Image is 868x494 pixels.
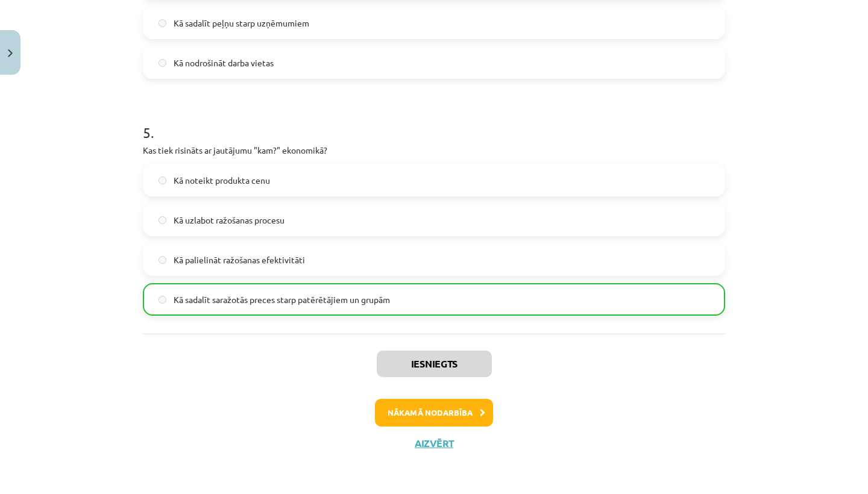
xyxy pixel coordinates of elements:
input: Kā sadalīt peļņu starp uzņēmumiem [159,19,166,27]
button: Aizvērt [411,437,457,449]
span: Kā nodrošināt darba vietas [174,57,274,69]
span: Kā uzlabot ražošanas procesu [174,214,285,227]
input: Kā uzlabot ražošanas procesu [159,216,166,224]
p: Kas tiek risināts ar jautājumu "kam?" ekonomikā? [143,144,725,157]
input: Kā nodrošināt darba vietas [159,59,166,67]
img: icon-close-lesson-0947bae3869378f0d4975bcd49f059093ad1ed9edebbc8119c70593378902aed.svg [8,49,13,57]
h1: 5 . [143,103,725,140]
span: Kā noteikt produkta cenu [174,174,270,187]
span: Kā sadalīt peļņu starp uzņēmumiem [174,17,309,30]
button: Nākamā nodarbība [375,399,493,427]
span: Kā sadalīt saražotās preces starp patērētājiem un grupām [174,293,390,306]
button: Iesniegts [377,351,492,377]
input: Kā sadalīt saražotās preces starp patērētājiem un grupām [159,296,166,304]
input: Kā noteikt produkta cenu [159,177,166,184]
span: Kā palielināt ražošanas efektivitāti [174,254,305,266]
input: Kā palielināt ražošanas efektivitāti [159,256,166,264]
